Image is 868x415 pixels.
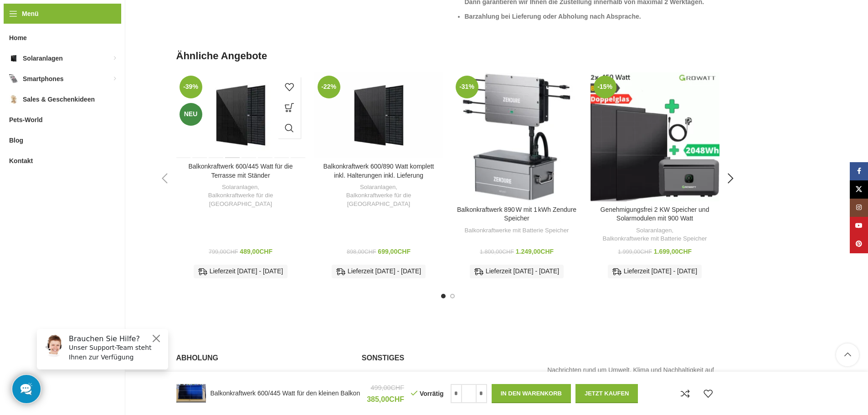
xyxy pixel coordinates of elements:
a: Balkonkraftwerk 600/445 Watt für die Terrasse mit Ständer [188,163,293,179]
a: Balkonkraftwerk 890 W mit 1 kWh Zendure Speicher [457,206,576,222]
a: Balkonkraftwerk 890 W mit 1 kWh Zendure Speicher [452,72,581,201]
span: CHF [502,249,514,255]
li: Go to slide 2 [450,294,455,298]
a: Solaranlagen [222,183,257,192]
bdi: 1.249,00 [516,248,554,255]
span: Blog [9,132,23,149]
span: -22% [318,76,340,98]
span: Kontakt [9,153,33,169]
img: Customer service [13,13,36,36]
div: Next slide [719,167,742,190]
a: Balkonkraftwerke mit Batterie Speicher [602,235,707,243]
bdi: 898,00 [347,249,376,255]
span: Neu [180,103,202,126]
p: Unser Support-Team steht Ihnen zur Verfügung [39,21,133,41]
a: Solaranlagen [636,226,672,235]
span: -39% [180,76,202,98]
h5: Abholung [176,353,348,363]
strong: Barzahlung bei Lieferung oder Abholung nach Absprache. [465,13,641,20]
div: 1 / 5 [172,72,310,285]
button: Close [121,11,132,22]
bdi: 1.800,00 [480,249,514,255]
span: Pets-World [9,112,43,128]
span: CHF [397,248,411,255]
a: Pinterest Social Link [850,235,868,253]
a: Balkonkraftwerk 600/890 Watt komplett inkl. Halterungen inkl. Lieferung [323,163,434,179]
bdi: 385,00 [367,395,404,403]
div: Lieferzeit [DATE] - [DATE] [470,265,564,278]
bdi: 489,00 [240,248,272,255]
a: Balkonkraftwerke für die [GEOGRAPHIC_DATA] [181,191,301,208]
span: -31% [456,76,478,98]
bdi: 1.699,00 [654,248,692,255]
a: Instagram Social Link [850,199,868,217]
a: Schnellansicht [278,118,301,138]
a: In den Warenkorb legen: „Balkonkraftwerk 600/445 Watt für die Terrasse mit Ständer“ [278,97,301,118]
a: Balkonkraftwerk 600/445 Watt für die Terrasse mit Ständer [176,72,305,158]
h4: Balkonkraftwerk 600/445 Watt für den kleinen Balkon [211,389,360,398]
span: CHF [540,248,554,255]
a: YouTube Social Link [850,217,868,235]
span: CHF [390,384,404,391]
span: Smartphones [23,71,63,87]
span: CHF [678,248,692,255]
p: Vorrätig [411,389,444,398]
span: Sales & Geschenkideen [23,91,95,108]
span: Home [9,30,27,46]
span: CHF [365,249,376,255]
input: Produktmenge [462,384,476,403]
button: Jetzt kaufen [575,384,638,403]
div: , [595,226,715,243]
a: Balkonkraftwerke mit Batterie Speicher [464,226,569,235]
img: Smartphones [9,74,18,83]
div: Lieferzeit [DATE] - [DATE] [332,265,426,278]
a: Balkonkraftwerke für die [GEOGRAPHIC_DATA] [319,191,439,208]
div: 2 / 5 [310,72,448,285]
a: Genehmigungsfrei 2 KW Speicher und Solarmodulen mit 900 Watt [591,72,719,201]
a: Facebook Social Link [850,162,868,180]
span: CHF [259,248,272,255]
bdi: 799,00 [209,249,238,255]
div: 3 / 5 [448,72,586,285]
h5: Sonstiges [362,353,534,363]
div: , [319,183,439,209]
img: Balkonkraftwerk 600/445 Watt für den kleinen Balkon [176,384,206,403]
span: Ähnliche Angebote [176,49,267,63]
a: Balkonkraftwerk 600/890 Watt komplett inkl. Halterungen inkl. Lieferung [314,72,443,158]
img: Sales & Geschenkideen [9,95,18,104]
span: CHF [389,395,404,403]
div: , [181,183,301,209]
button: In den Warenkorb [492,384,571,403]
a: X Social Link [850,180,868,199]
bdi: 499,00 [370,384,404,391]
span: Solaranlagen [23,50,63,67]
h6: Brauchen Sie Hilfe? [39,13,133,21]
span: CHF [640,249,652,255]
div: Lieferzeit [DATE] - [DATE] [608,265,702,278]
a: Genehmigungsfrei 2 KW Speicher und Solarmodulen mit 900 Watt [601,206,709,222]
bdi: 1.999,00 [618,249,652,255]
li: Go to slide 1 [441,294,446,298]
div: 4 / 5 [586,72,724,285]
span: -15% [594,76,616,98]
bdi: 699,00 [378,248,411,255]
div: Previous slide [154,167,176,190]
span: Menü [22,9,39,19]
a: Solaranlagen [360,183,395,192]
span: CHF [226,249,238,255]
a: Scroll to top button [836,343,859,366]
img: Solaranlagen [9,54,18,63]
div: Lieferzeit [DATE] - [DATE] [194,265,288,278]
a: Nachrichten rund um Umwelt, Klima und Nachhaltigkeit auf [DOMAIN_NAME] [547,366,714,383]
